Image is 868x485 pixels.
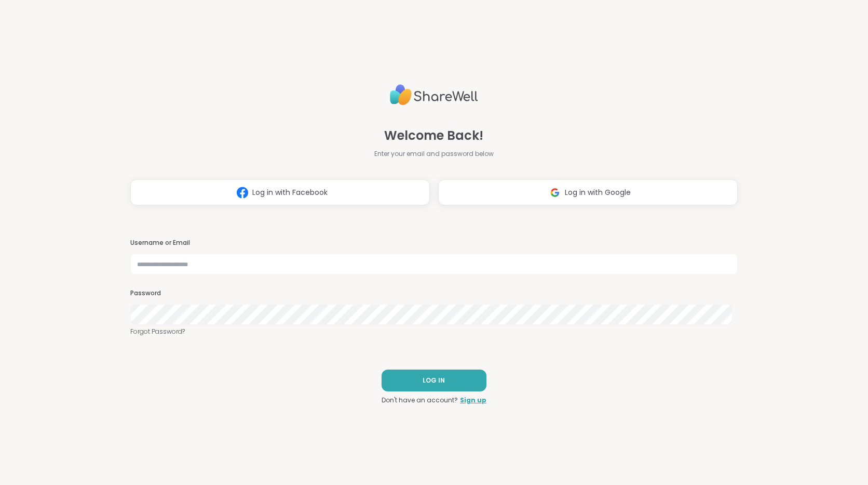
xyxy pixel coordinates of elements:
[384,126,483,145] span: Welcome Back!
[233,183,252,202] img: ShareWell Logomark
[545,183,565,202] img: ShareWell Logomark
[130,239,738,247] h3: Username or Email
[460,396,486,405] a: Sign up
[382,370,486,391] button: LOG IN
[423,376,445,385] span: LOG IN
[382,396,458,405] span: Don't have an account?
[130,289,738,298] h3: Password
[130,327,738,336] a: Forgot Password?
[252,187,328,198] span: Log in with Facebook
[438,179,738,205] button: Log in with Google
[374,149,494,159] span: Enter your email and password below
[565,187,631,198] span: Log in with Google
[390,80,478,110] img: ShareWell Logo
[130,179,430,205] button: Log in with Facebook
